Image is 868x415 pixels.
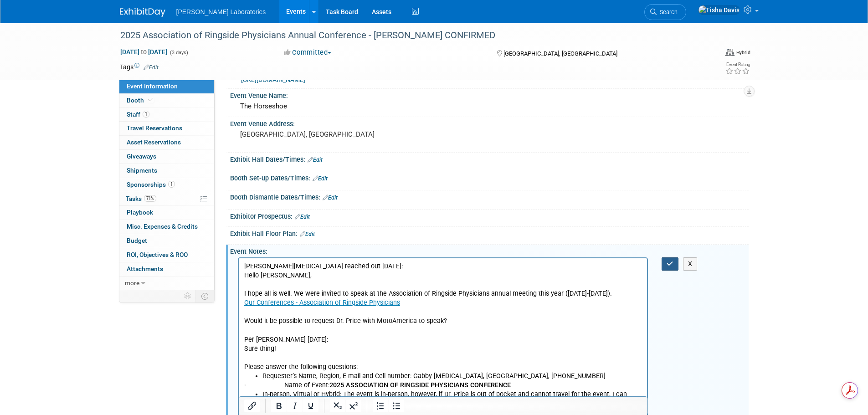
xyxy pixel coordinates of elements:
[24,168,404,195] li: What is the purpose of the event? Why is this talk needed? Please give some details for HCP to co...
[119,178,214,192] a: Sponsorships1
[119,136,214,149] a: Asset Reservations
[5,41,161,48] a: Our Conferences - Association of Ringside Physicians
[24,196,404,205] li: HCP requested Dr. Price
[300,231,315,237] a: Edit
[24,159,404,168] li: What is the event start and end times? And please state the time zone. TBD, time zone is Pacific ...
[195,290,214,302] td: Toggle Event Tabs
[127,153,156,160] span: Giveaways
[24,132,404,150] li: In-person, Virtual or Hybrid: The event is in-person, however, if Dr. Price is out of pocket and ...
[119,108,214,122] a: Staff1
[24,241,404,251] li: Will there be any additional events (i.e.: another meeting afterward)? TBD.
[119,220,214,234] a: Misc. Expenses & Credits
[287,400,303,412] button: Italic
[241,76,305,83] a: [URL][DOMAIN_NAME]
[180,290,196,302] td: Personalize Event Tab Strip
[725,49,734,56] img: Format-Hybrid.png
[503,50,617,57] span: [GEOGRAPHIC_DATA], [GEOGRAPHIC_DATA]
[125,279,139,287] span: more
[119,150,214,164] a: Giveaways
[230,117,749,128] div: Event Venue Address:
[24,214,404,223] li: Who is the audience? Ringside Physicians from across the country
[127,265,163,272] span: Attachments
[168,181,175,188] span: 1
[144,64,159,71] a: Edit
[119,94,214,108] a: Booth
[389,400,404,412] button: Bullet list
[725,62,750,67] div: Event Rating
[657,47,751,61] div: Event Format
[127,209,153,216] span: Playbook
[119,80,214,93] a: Event Information
[126,195,156,202] span: Tasks
[24,223,404,241] li: Is there is prep work needed? Deck prep? Phone call prior to the event? How long? Not much prep w...
[127,97,154,104] span: Booth
[127,82,178,90] span: Event Information
[143,111,149,118] span: 1
[119,277,214,290] a: more
[119,262,214,276] a: Attachments
[313,175,328,182] a: Edit
[323,195,338,201] a: Edit
[139,48,148,56] span: to
[698,5,740,15] img: Tisha Davis
[725,47,750,56] div: Event Format
[119,164,214,178] a: Shipments
[127,251,188,258] span: ROI, Objectives & ROO
[119,234,214,248] a: Budget
[308,157,323,163] a: Edit
[91,123,272,131] b: 2025 ASSOCIATION OF RINGSIDE PHYSICIANS CONFERENCE
[330,400,345,412] button: Subscript
[148,97,153,102] i: Booth reservation complete
[281,48,335,57] button: Committed
[230,245,749,256] div: Event Notes:
[237,99,742,113] div: The Horseshoe
[119,122,214,135] a: Travel Reservations
[24,150,404,159] li: What is the event date? [DATE]-[DATE] in [GEOGRAPHIC_DATA], [GEOGRAPHIC_DATA]
[271,400,287,412] button: Bold
[644,4,686,20] a: Search
[144,195,156,202] span: 71%
[230,227,749,239] div: Exhibit Hall Floor Plan:
[244,400,260,412] button: Insert/edit link
[657,9,678,15] span: Search
[176,8,266,15] span: [PERSON_NAME] Laboratories
[120,62,159,72] td: Tags
[230,153,749,164] div: Exhibit Hall Dates/Times:
[117,27,697,44] div: 2025 Association of Ringside Physicians Annual Conference - [PERSON_NAME] CONFIRMED
[24,113,404,123] li: Requester’s Name, Region, E-mail and Cell number: Gabby [MEDICAL_DATA], [GEOGRAPHIC_DATA], [PHONE...
[240,130,436,138] pre: [GEOGRAPHIC_DATA], [GEOGRAPHIC_DATA]
[736,49,750,56] div: Hybrid
[127,138,181,146] span: Asset Reservations
[5,4,404,113] p: [PERSON_NAME][MEDICAL_DATA] reached out [DATE]: Hello [PERSON_NAME], I hope all is well. We were ...
[24,205,404,214] li: What is the topic of the talk? TBI
[230,210,749,221] div: Exhibitor Prospectus:
[230,190,749,202] div: Booth Dismantle Dates/Times:
[295,214,310,220] a: Edit
[127,181,175,188] span: Sponsorships
[119,192,214,206] a: Tasks71%
[373,400,388,412] button: Numbered list
[303,400,318,412] button: Underline
[127,223,198,230] span: Misc. Expenses & Credits
[230,89,749,100] div: Event Venue Name:
[120,8,165,17] img: ExhibitDay
[127,124,182,132] span: Travel Reservations
[119,248,214,262] a: ROI, Objectives & ROO
[127,167,157,174] span: Shipments
[119,206,214,220] a: Playbook
[230,171,749,183] div: Booth Set-up Dates/Times:
[127,111,149,118] span: Staff
[169,50,188,56] span: (3 days)
[5,123,404,132] p: · Name of Event:
[346,400,361,412] button: Superscript
[683,257,698,271] button: X
[120,48,168,56] span: [DATE] [DATE]
[127,237,147,244] span: Budget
